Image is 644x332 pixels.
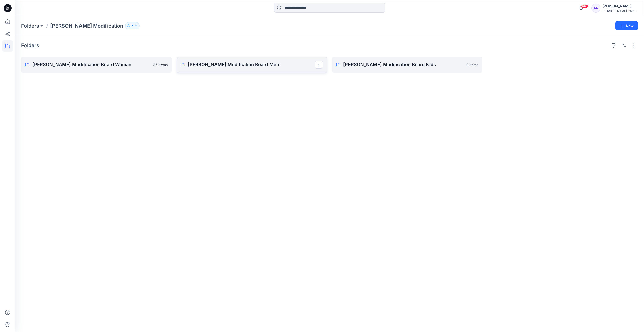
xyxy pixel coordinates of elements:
[21,57,172,73] a: [PERSON_NAME] Modification Board Woman35 items
[50,22,123,29] p: [PERSON_NAME] Modification
[153,62,168,67] p: 35 items
[177,57,327,73] a: [PERSON_NAME] Modifcation Board Men
[131,23,133,29] p: 7
[591,4,600,13] div: AN
[332,57,482,73] a: [PERSON_NAME] Modification Board Kids0 items
[466,62,478,67] p: 0 items
[602,3,638,9] div: [PERSON_NAME]
[21,22,39,29] a: Folders
[602,9,638,13] div: [PERSON_NAME] International
[125,22,140,29] button: 7
[343,61,463,68] p: [PERSON_NAME] Modification Board Kids
[615,21,638,30] button: New
[32,61,150,68] p: [PERSON_NAME] Modification Board Woman
[21,42,39,49] h4: Folders
[188,61,315,68] p: [PERSON_NAME] Modifcation Board Men
[581,4,588,8] span: 99+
